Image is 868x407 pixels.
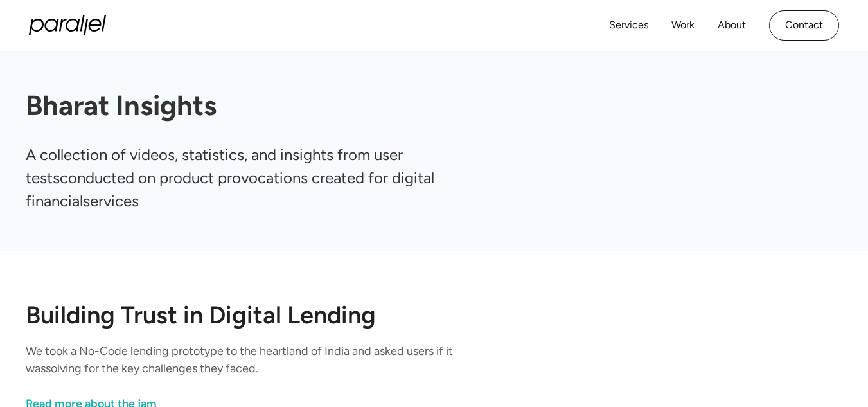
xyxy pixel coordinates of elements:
p: We took a No-Code lending prototype to the heartland of India and asked users if it wassolving fo... [26,343,506,377]
a: Services [609,16,648,35]
p: A collection of videos, statistics, and insights from user testsconducted on product provocations... [26,143,484,213]
a: Contact [769,10,839,41]
h1: Bharat Insights [26,89,842,123]
h2: Building Trust in Digital Lending [26,303,842,327]
a: Work [671,16,695,35]
a: home [29,15,106,35]
a: About [718,16,746,35]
